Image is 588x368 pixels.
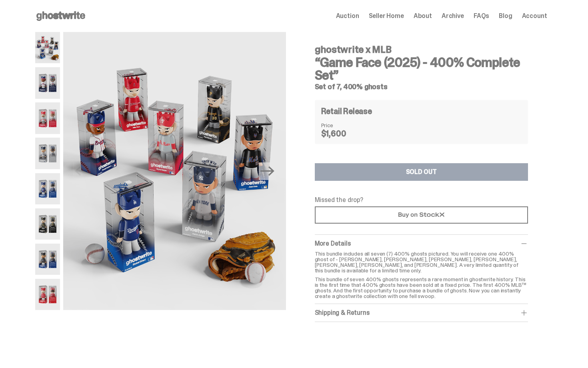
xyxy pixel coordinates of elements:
img: 03-ghostwrite-mlb-game-face-complete-set-bryce-harper.png [35,102,60,134]
p: This bundle of seven 400% ghosts represents a rare moment in ghostwrite history. This is the firs... [315,276,528,299]
img: 01-ghostwrite-mlb-game-face-complete-set.png [35,32,60,63]
a: Account [522,13,547,19]
img: 08-ghostwrite-mlb-game-face-complete-set-mike-trout.png [35,279,60,310]
span: More Details [315,239,351,248]
h3: “Game Face (2025) - 400% Complete Set” [315,56,528,82]
img: 06-ghostwrite-mlb-game-face-complete-set-paul-skenes.png [35,208,60,240]
a: Auction [336,13,359,19]
img: 05-ghostwrite-mlb-game-face-complete-set-shohei-ohtani.png [35,173,60,204]
div: Shipping & Returns [315,309,528,317]
button: Next [259,162,276,180]
div: SOLD OUT [406,169,437,175]
dd: $1,600 [321,130,361,138]
img: 07-ghostwrite-mlb-game-face-complete-set-juan-soto.png [35,244,60,275]
a: Archive [442,13,464,19]
img: 02-ghostwrite-mlb-game-face-complete-set-ronald-acuna-jr.png [35,67,60,98]
a: FAQs [474,13,489,19]
h5: Set of 7, 400% ghosts [315,83,528,90]
img: 01-ghostwrite-mlb-game-face-complete-set.png [63,32,286,310]
img: 04-ghostwrite-mlb-game-face-complete-set-aaron-judge.png [35,138,60,169]
button: SOLD OUT [315,163,528,181]
dt: Price [321,122,361,128]
p: Missed the drop? [315,197,528,203]
h4: Retail Release [321,107,372,115]
a: Seller Home [369,13,404,19]
a: About [414,13,432,19]
p: This bundle includes all seven (7) 400% ghosts pictured. You will receive one 400% ghost of - [PE... [315,251,528,273]
a: Blog [499,13,512,19]
h4: ghostwrite x MLB [315,45,528,54]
